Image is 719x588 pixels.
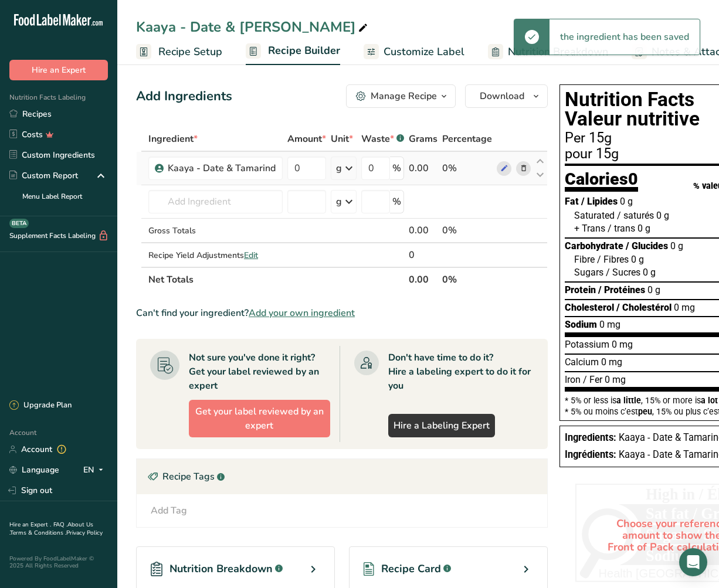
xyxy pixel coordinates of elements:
div: Open Intercom Messenger [679,548,707,576]
div: Custom Report [9,169,78,182]
span: a little [616,396,641,405]
span: / saturés [617,210,654,221]
span: a lot [701,396,718,405]
button: Hire an Expert [9,60,108,80]
span: Nutrition Breakdown [169,561,273,577]
span: Customize Label [384,44,464,60]
div: 0 [409,248,437,262]
span: Carbohydrate [565,240,623,251]
span: / Fibres [597,254,629,265]
div: Can't find your ingredient? [136,306,548,320]
div: Kaaya - Date & Tamarind [168,161,276,175]
span: 0 mg [612,339,633,350]
a: Hire an Expert . [9,521,51,529]
span: Edit [244,250,258,261]
span: Add your own ingredient [249,306,355,320]
span: Protein [565,284,596,295]
span: peu [638,407,652,416]
span: / Glucides [626,240,668,251]
span: Iron [565,374,581,385]
div: g [336,161,342,175]
a: Customize Label [364,39,464,65]
span: 0 mg [601,356,622,368]
div: 0% [442,223,492,237]
span: 0 g [620,196,633,207]
div: Manage Recipe [371,89,437,103]
span: Percentage [442,132,492,146]
span: Ingrédients: [565,449,616,460]
span: Recipe Card [381,561,441,577]
span: 0 mg [605,374,626,385]
span: + Trans [574,223,605,234]
a: Nutrition Breakdown [488,39,608,65]
span: 0 g [631,254,644,265]
button: Manage Recipe [346,84,456,108]
div: EN [83,463,108,477]
span: Recipe Builder [268,43,340,59]
div: Recipe Yield Adjustments [148,249,283,261]
div: g [336,195,342,209]
button: Get your label reviewed by an expert [189,400,330,437]
div: Recipe Tags [137,459,547,494]
div: Add Ingredients [136,87,232,106]
span: Get your label reviewed by an expert [194,405,325,433]
div: Calories [565,171,638,192]
a: About Us . [9,521,93,537]
a: Privacy Policy [66,529,103,537]
a: FAQ . [53,521,67,529]
div: Gross Totals [148,225,283,237]
span: Fat [565,196,579,207]
input: Add Ingredient [148,190,283,213]
div: Powered By FoodLabelMaker © 2025 All Rights Reserved [9,555,108,569]
a: Terms & Conditions . [10,529,66,537]
div: Not sure you've done it right? Get your label reviewed by an expert [189,351,330,393]
span: Amount [287,132,326,146]
span: 0 g [670,240,683,251]
span: Ingredients: [565,432,616,443]
a: Recipe Builder [246,38,340,66]
span: / Sucres [606,267,640,278]
div: BETA [9,219,29,228]
div: 0.00 [409,223,437,237]
span: / trans [608,223,635,234]
span: 0 g [643,267,656,278]
span: Sugars [574,267,603,278]
div: Upgrade Plan [9,400,72,412]
span: 0 [628,169,638,189]
span: Grams [409,132,437,146]
a: Language [9,460,59,480]
div: Waste [361,132,404,146]
span: / Lipides [581,196,618,207]
th: 0% [440,267,494,291]
span: Sodium [565,319,597,330]
th: Net Totals [146,267,406,291]
span: Saturated [574,210,615,221]
span: Cholesterol [565,302,614,313]
span: Fibre [574,254,595,265]
a: Hire a Labeling Expert [388,414,495,437]
span: Recipe Setup [158,44,222,60]
span: Potassium [565,339,609,350]
div: Kaaya - Date & [PERSON_NAME] [136,16,370,38]
span: / Protéines [598,284,645,295]
span: / Cholestérol [616,302,671,313]
div: the ingredient has been saved [550,19,700,55]
span: 0 g [656,210,669,221]
span: Unit [331,132,353,146]
span: 0 mg [674,302,695,313]
th: 0.00 [406,267,440,291]
div: 0.00 [409,161,437,175]
div: 0% [442,161,492,175]
span: Ingredient [148,132,198,146]
span: Calcium [565,356,599,368]
span: 0 g [637,223,650,234]
div: Add Tag [151,504,187,518]
span: 0 g [647,284,660,295]
span: Nutrition Breakdown [508,44,608,60]
span: 0 mg [599,319,620,330]
button: Download [465,84,548,108]
span: / Fer [583,374,602,385]
div: Don't have time to do it? Hire a labeling expert to do it for you [388,351,534,393]
a: Recipe Setup [136,39,222,65]
span: Download [480,89,524,103]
